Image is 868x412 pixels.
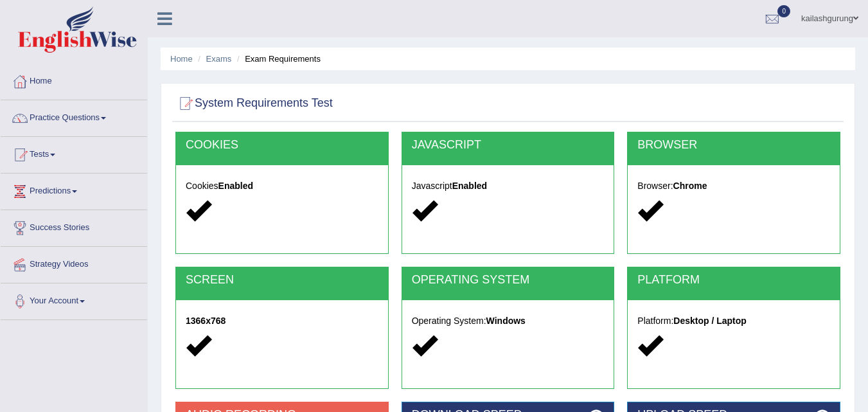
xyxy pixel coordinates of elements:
h5: Browser: [637,181,830,191]
a: Success Stories [1,210,147,242]
a: Exams [206,54,232,64]
li: Exam Requirements [234,53,321,65]
strong: Windows [486,316,526,326]
strong: Chrome [673,181,707,191]
a: Predictions [1,174,147,206]
a: Your Account [1,283,147,316]
h5: Operating System: [412,316,605,326]
h2: COOKIES [186,139,378,152]
a: Home [1,64,147,96]
h5: Javascript [412,181,605,191]
h5: Platform: [637,316,830,326]
strong: 1366x768 [186,316,226,326]
h5: Cookies [186,181,378,191]
h2: OPERATING SYSTEM [412,274,605,287]
h2: SCREEN [186,274,378,287]
a: Tests [1,137,147,169]
h2: System Requirements Test [175,94,333,113]
h2: BROWSER [637,139,830,152]
span: 0 [777,5,790,17]
strong: Enabled [452,181,487,191]
strong: Desktop / Laptop [673,316,747,326]
a: Home [170,54,193,64]
a: Practice Questions [1,100,147,132]
h2: JAVASCRIPT [412,139,605,152]
h2: PLATFORM [637,274,830,287]
strong: Enabled [218,181,253,191]
a: Strategy Videos [1,247,147,279]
